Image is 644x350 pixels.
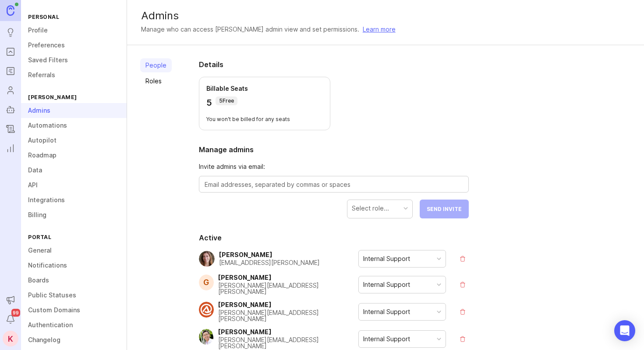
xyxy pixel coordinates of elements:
a: Roadmap [21,148,127,163]
h2: Details [199,59,469,70]
div: Personal [21,11,127,23]
a: Preferences [21,38,127,53]
a: Roadmaps [3,63,18,79]
div: Internal Support [363,280,410,289]
img: Canny Home [7,5,14,15]
div: [PERSON_NAME][EMAIL_ADDRESS][PERSON_NAME] [218,310,358,322]
a: Changelog [21,332,127,347]
a: People [140,58,172,72]
h2: Active [199,232,469,243]
a: Profile [21,23,127,38]
a: Data [21,163,127,178]
div: Internal Support [363,334,410,344]
div: Portal [21,231,127,243]
a: Boards [21,273,127,288]
a: Portal [3,44,18,60]
span: Invite admins via email: [199,162,469,171]
button: remove [456,253,469,265]
button: remove [456,306,469,318]
a: Authentication [21,318,127,332]
p: 5 [206,96,212,109]
p: Billable Seats [206,84,323,93]
a: Roles [140,74,172,88]
button: Announcements [3,292,18,308]
a: Changelog [3,121,18,137]
a: Ideas [3,25,18,40]
a: General [21,243,127,258]
a: Reporting [3,140,18,156]
div: Internal Support [363,307,410,317]
a: API [21,178,127,193]
a: Users [3,82,18,98]
a: Saved Filters [21,53,127,68]
button: K [3,331,18,346]
img: Nicole Clarida [198,302,214,318]
p: You won't be billed for any seats [206,116,323,123]
div: [PERSON_NAME][EMAIL_ADDRESS][PERSON_NAME] [218,282,358,295]
img: Aaron Lee [199,329,214,345]
a: Referrals [21,68,127,82]
div: Manage who can access [PERSON_NAME] admin view and set permissions. [141,25,359,34]
img: Maddy Martin [199,251,215,267]
div: [PERSON_NAME][EMAIL_ADDRESS][PERSON_NAME] [218,337,358,349]
div: Select role... [352,204,389,213]
a: Automations [21,118,127,133]
a: Autopilot [21,133,127,148]
div: [EMAIL_ADDRESS][PERSON_NAME] [219,260,320,266]
div: [PERSON_NAME] [218,275,358,281]
p: 5 Free [219,97,234,104]
a: Billing [21,207,127,222]
a: Integrations [21,193,127,207]
div: Internal Support [363,254,410,264]
a: Notifications [21,258,127,273]
button: Notifications [3,311,18,327]
button: remove [456,333,469,345]
button: remove [456,279,469,291]
span: 99 [11,309,20,317]
a: Public Statuses [21,288,127,303]
a: Learn more [363,25,396,34]
div: [PERSON_NAME] [218,329,358,335]
div: [PERSON_NAME] [21,91,127,103]
div: [PERSON_NAME] [219,252,320,258]
div: G [199,275,214,290]
div: Open Intercom Messenger [614,320,635,341]
div: [PERSON_NAME] [218,302,358,308]
a: Autopilot [3,102,18,118]
div: Admins [141,11,630,21]
h2: Manage admins [199,144,469,155]
a: Custom Domains [21,303,127,318]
